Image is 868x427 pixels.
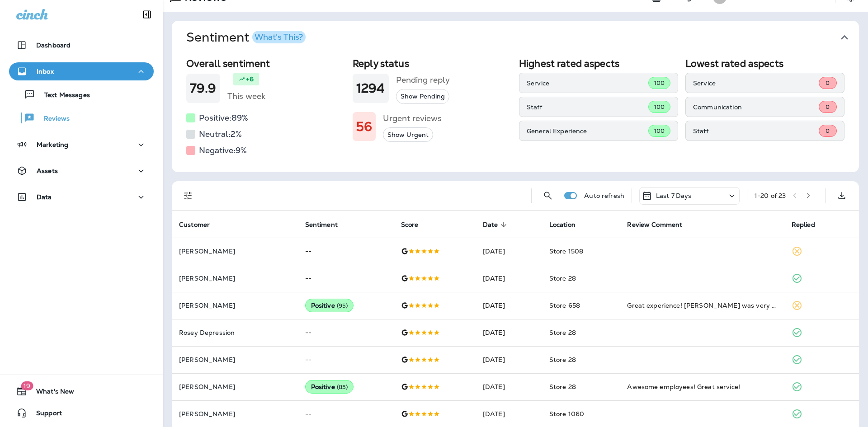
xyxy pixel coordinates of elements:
h1: 56 [356,119,372,134]
span: Store 28 [549,274,576,282]
button: What's This? [252,31,306,43]
button: Search Reviews [539,187,557,205]
span: Date [483,221,498,229]
span: Store 28 [549,383,576,391]
span: 19 [21,381,33,390]
p: [PERSON_NAME] [179,356,291,363]
button: Data [9,188,154,206]
span: ( 95 ) [337,302,348,310]
span: Location [549,221,576,229]
h5: This week [227,89,265,103]
span: Date [483,221,510,229]
p: Last 7 Days [656,192,692,199]
td: [DATE] [476,292,542,319]
td: -- [298,319,394,346]
button: Export as CSV [833,187,851,205]
span: What's New [27,388,74,399]
div: 1 - 20 of 23 [755,192,786,199]
h2: Overall sentiment [186,58,345,69]
h5: Urgent reviews [383,111,442,126]
p: Data [37,193,52,201]
td: -- [298,346,394,373]
span: Review Comment [627,221,682,229]
h1: 79.9 [190,81,217,96]
span: 0 [826,103,830,111]
td: [DATE] [476,238,542,265]
span: Review Comment [627,221,694,229]
button: SentimentWhat's This? [179,21,866,54]
button: Reviews [9,108,154,127]
p: Assets [37,167,58,174]
span: Customer [179,221,222,229]
button: 19What's New [9,382,154,400]
p: Inbox [37,68,54,75]
p: Service [693,80,819,87]
h2: Highest rated aspects [519,58,678,69]
span: Replied [792,221,827,229]
p: [PERSON_NAME] [179,410,291,418]
span: Support [27,409,62,420]
h5: Pending reply [396,73,450,87]
div: SentimentWhat's This? [172,54,859,172]
p: [PERSON_NAME] [179,302,291,309]
p: Staff [693,127,819,135]
p: Text Messages [35,91,90,100]
h5: Positive: 89 % [199,111,248,125]
h1: Sentiment [186,30,306,45]
span: Sentiment [305,221,338,229]
div: Positive [305,299,354,312]
p: Service [527,80,648,87]
span: 100 [654,79,665,87]
span: Location [549,221,587,229]
p: [PERSON_NAME] [179,383,291,390]
p: General Experience [527,127,648,135]
button: Collapse Sidebar [134,5,160,23]
button: Support [9,404,154,422]
span: ( 85 ) [337,383,348,391]
td: [DATE] [476,373,542,400]
p: [PERSON_NAME] [179,275,291,282]
button: Marketing [9,136,154,154]
p: [PERSON_NAME] [179,248,291,255]
p: Dashboard [36,42,71,49]
button: Filters [179,187,197,205]
span: Score [401,221,430,229]
span: Replied [792,221,815,229]
td: [DATE] [476,319,542,346]
span: Store 1060 [549,410,584,418]
p: Marketing [37,141,68,148]
div: Awesome employees! Great service! [627,382,777,391]
p: Communication [693,103,819,111]
td: [DATE] [476,346,542,373]
h5: Negative: 9 % [199,143,247,158]
h2: Lowest rated aspects [685,58,844,69]
p: +6 [246,75,254,84]
div: Great experience! Matt was very helpful :) [627,301,777,310]
p: Staff [527,103,648,111]
p: Auto refresh [584,192,624,199]
h5: Neutral: 2 % [199,127,242,141]
span: Sentiment [305,221,349,229]
span: 0 [826,79,830,87]
span: 100 [654,127,665,135]
button: Inbox [9,62,154,80]
span: Store 28 [549,328,576,337]
span: 100 [654,103,665,111]
td: -- [298,265,394,292]
div: What's This? [255,33,303,41]
button: Show Pending [396,89,449,104]
span: Store 658 [549,301,580,310]
p: Reviews [35,115,70,123]
button: Assets [9,162,154,180]
h2: Reply status [353,58,512,69]
button: Text Messages [9,85,154,104]
td: [DATE] [476,265,542,292]
button: Dashboard [9,36,154,54]
button: Show Urgent [383,127,433,142]
span: Store 28 [549,356,576,364]
td: -- [298,238,394,265]
span: Store 1508 [549,247,583,255]
span: Score [401,221,419,229]
p: Rosey Depression [179,329,291,336]
div: Positive [305,380,354,394]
